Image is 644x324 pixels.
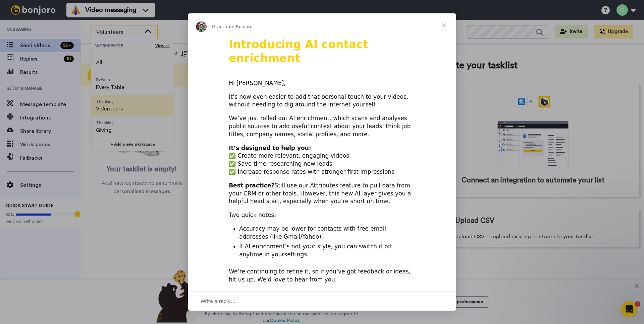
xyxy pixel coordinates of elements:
div: Still use our Attributes feature to pull data from your CRM or other tools. However, this new AI ... [229,182,415,206]
a: settings [284,251,307,258]
img: Profile image for Grant [196,21,207,32]
li: Accuracy may be lower for contacts with free email addresses (like Gmail/Yahoo). [239,225,415,241]
span: Close [432,13,456,37]
li: If AI enrichment’s not your style, you can switch it off anytime in your . [239,243,415,259]
div: Hi [PERSON_NAME], [229,79,415,87]
b: Best practice? [229,182,274,189]
b: Introducing AI contact enrichment [229,38,368,65]
span: from Bonjoro [224,24,253,29]
b: It’s designed to help you: [229,145,311,151]
div: Two quick notes: [229,211,415,219]
span: Write a reply… [201,297,235,306]
div: We’ve just rolled out AI enrichment, which scans and analyses public sources to add useful contex... [229,114,415,138]
span: Grant [212,24,224,29]
div: It’s now even easier to add that personal touch to your videos, without needing to dig around the... [229,93,415,109]
div: We’re continuing to refine it, so if you’ve got feedback or ideas, hit us up. We’d love to hear f... [229,268,415,284]
div: ✅ Create more relevant, engaging videos ✅ Save time researching new leads ✅ Increase response rat... [229,144,415,176]
div: Open conversation and reply [188,292,456,311]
